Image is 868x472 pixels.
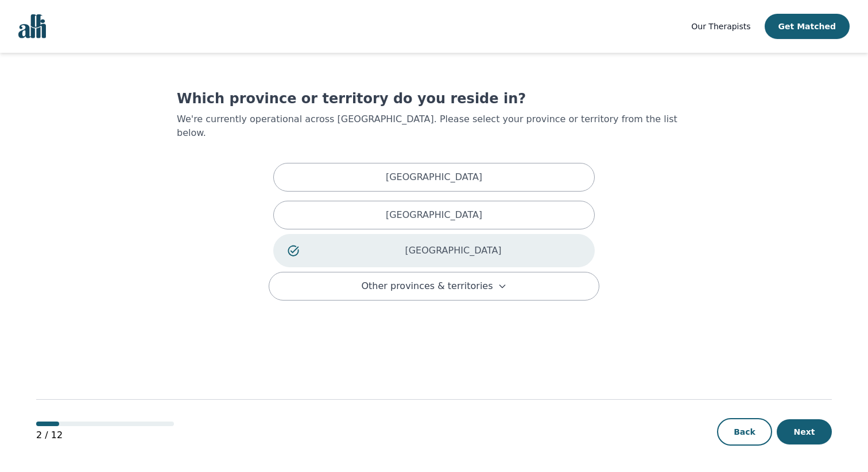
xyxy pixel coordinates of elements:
span: Our Therapists [691,22,750,31]
button: Other provinces & territories [269,272,599,301]
p: [GEOGRAPHIC_DATA] [326,244,580,258]
a: Our Therapists [691,19,750,33]
p: We're currently operational across [GEOGRAPHIC_DATA]. Please select your province or territory fr... [177,112,691,140]
p: [GEOGRAPHIC_DATA] [386,170,482,184]
button: Next [777,419,832,444]
img: alli logo [18,14,46,38]
button: Back [717,418,772,446]
span: Other provinces & territories [361,279,493,293]
p: [GEOGRAPHIC_DATA] [386,208,482,222]
button: Get Matched [765,14,850,39]
h1: Which province or territory do you reside in? [177,89,691,108]
p: 2 / 12 [36,428,174,442]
